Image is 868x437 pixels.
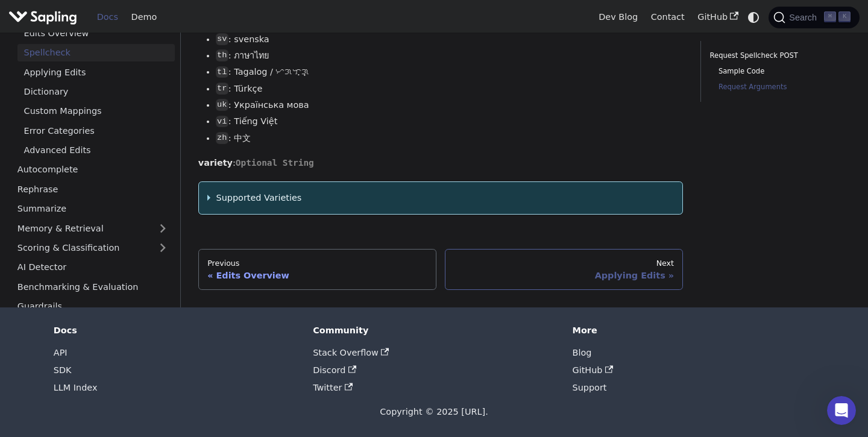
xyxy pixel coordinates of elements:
code: uk [216,99,228,111]
summary: Supported Varieties [207,191,674,206]
li: : Tiếng Việt [216,115,684,129]
div: Community [313,325,555,336]
div: Applying Edits [454,270,674,281]
a: API [54,348,68,357]
a: Discord [313,365,356,375]
div: More [573,325,815,336]
a: Twitter [313,383,353,392]
li: : Türkçe [216,82,684,96]
button: Switch between dark and light mode (currently system mode) [745,8,763,26]
a: Guardrails [11,298,175,315]
code: th [216,49,228,61]
li: : Tagalog / ᜆᜄᜎᜓᜄ᜔ [216,65,684,80]
nav: Docs pages [198,249,684,290]
code: zh [216,132,228,144]
a: Benchmarking & Evaluation [11,278,175,296]
a: Applying Edits [17,63,175,81]
a: SDK [54,365,72,375]
a: Dictionary [17,83,175,101]
a: Request Spellcheck POST [710,50,846,61]
a: LLM Index [54,383,98,392]
a: Spellcheck [17,44,175,61]
img: Sapling.ai [8,8,77,26]
li: : 中文 [216,131,684,146]
li: : svenska [216,33,684,47]
a: Contact [644,8,691,27]
kbd: K [838,11,851,22]
a: Demo [125,8,163,27]
li: : ภาษาไทย [216,49,684,63]
a: Memory & Retrieval [11,219,175,237]
a: Request Arguments [719,81,842,93]
p: : [198,156,684,171]
div: Docs [54,325,296,336]
a: GitHub [691,8,744,27]
div: Next [454,259,674,268]
a: Stack Overflow [313,348,389,357]
div: Edits Overview [207,270,427,281]
a: Error Categories [17,122,175,140]
a: Custom Mappings [17,102,175,120]
a: Docs [90,8,125,27]
a: Summarize [11,200,175,218]
a: Dev Blog [592,8,644,27]
a: Support [573,383,607,392]
code: tr [216,83,228,95]
div: Copyright © 2025 [URL]. [54,405,814,420]
a: Edits Overview [17,25,175,42]
div: Previous [207,259,427,268]
code: tl [216,66,228,78]
kbd: ⌘ [824,11,836,22]
iframe: Intercom live chat [827,396,856,425]
a: Sapling.ai [8,8,81,26]
li: : Українська мова [216,98,684,113]
a: Scoring & Classification [11,239,175,257]
a: Rephrase [11,181,175,198]
strong: variety [198,158,233,168]
button: Search (Command+K) [769,7,859,28]
a: Blog [573,348,592,357]
a: NextApplying Edits [445,249,683,290]
span: Search [785,13,824,22]
code: sv [216,33,228,45]
a: AI Detector [11,259,175,276]
a: PreviousEdits Overview [198,249,436,290]
span: Optional String [236,158,314,168]
a: GitHub [573,365,614,375]
a: Sample Code [719,66,842,77]
code: vi [216,116,228,128]
a: Autocomplete [11,161,175,178]
a: Advanced Edits [17,142,175,159]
